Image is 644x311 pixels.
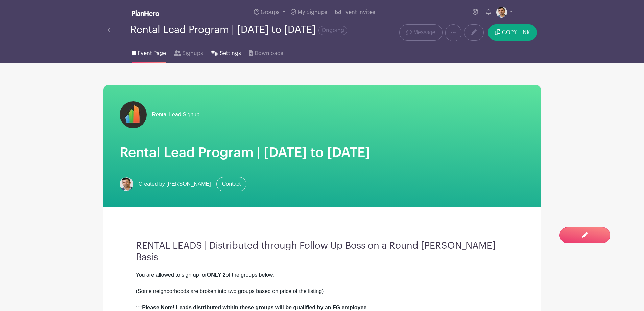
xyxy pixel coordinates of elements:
span: Ongoing [318,26,347,35]
span: Event Invites [342,9,375,15]
strong: Please Note! Leads distributed within these groups will be qualified by an FG employee [142,305,366,310]
a: Settings [211,41,241,63]
a: Event Page [132,41,166,63]
img: back-arrow-29a5d9b10d5bd6ae65dc969a981735edf675c4d7a1fe02e03b50dbd4ba3cdb55.svg [107,28,114,32]
a: Downloads [249,41,283,63]
h3: RENTAL LEADS | Distributed through Follow Up Boss on a Round [PERSON_NAME] Basis [136,240,508,263]
h1: Rental Lead Program | [DATE] to [DATE] [120,145,525,161]
span: Signups [182,49,203,58]
span: Created by [PERSON_NAME] [139,180,211,188]
img: Screen%20Shot%202023-02-21%20at%2010.54.51%20AM.png [496,7,507,18]
div: (Some neighborhoods are broken into two groups based on price of the listing) [136,287,508,295]
a: Contact [216,177,246,191]
span: Rental Lead Signup [152,111,200,119]
span: Message [413,28,435,37]
span: My Signups [297,9,327,15]
div: Rental Lead Program | [DATE] to [DATE] [130,24,347,36]
span: Downloads [255,49,283,58]
button: COPY LINK [488,24,537,41]
span: Groups [261,9,280,15]
span: Event Page [138,49,166,58]
img: Screen%20Shot%202023-02-21%20at%2010.54.51%20AM.png [120,177,133,191]
span: Settings [220,49,241,58]
strong: ONLY 2 [207,272,226,278]
a: Signups [174,41,203,63]
span: COPY LINK [502,30,530,35]
img: logo_white-6c42ec7e38ccf1d336a20a19083b03d10ae64f83f12c07503d8b9e83406b4c7d.svg [132,10,159,16]
div: You are allowed to sign up for of the groups below. [136,271,508,279]
img: fulton-grace-logo.jpeg [120,101,147,128]
a: Message [399,24,442,41]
